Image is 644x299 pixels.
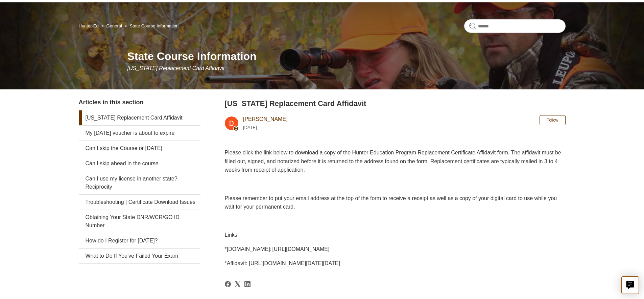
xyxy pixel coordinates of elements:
[225,260,340,266] span: *Affidavit: [URL][DOMAIN_NAME][DATE][DATE]
[225,195,557,210] span: Please remember to put your email address at the top of the form to receive a receipt as well as ...
[106,23,122,28] a: General
[79,23,99,28] a: Hunter-Ed
[540,115,566,125] button: Follow Article
[79,171,200,194] a: Can I use my license in another state? Reciprocity
[79,195,200,210] a: Troubleshooting | Certificate Download Issues
[79,126,200,141] a: My [DATE] voucher is about to expire
[244,281,251,287] svg: Share this page on LinkedIn
[127,48,566,64] h1: State Course Information
[79,249,200,263] a: What to Do If You've Failed Your Exam
[225,98,566,109] h2: Pennsylvania Replacement Card Affidavit
[225,281,231,287] svg: Share this page on Facebook
[235,281,241,287] svg: Share this page on X Corp
[79,156,200,171] a: Can I skip ahead in the course
[244,281,251,287] a: LinkedIn
[225,246,330,252] span: *[DOMAIN_NAME]: [URL][DOMAIN_NAME]
[123,23,178,28] li: State Course Information
[79,141,200,156] a: Can I skip the Course or [DATE]
[243,116,288,122] a: [PERSON_NAME]
[225,281,231,287] a: Facebook
[100,23,123,28] li: General
[225,232,239,238] span: Links:
[621,276,639,294] button: Live chat
[243,125,257,130] time: 02/12/2024, 18:11
[79,210,200,233] a: Obtaining Your State DNR/WCR/GO ID Number
[464,19,566,33] input: Search
[235,281,241,287] a: X Corp
[79,233,200,248] a: How do I Register for [DATE]?
[225,150,561,173] span: Please click the link below to download a copy of the Hunter Education Program Replacement Certif...
[127,65,225,71] span: [US_STATE] Replacement Card Affidavit
[130,23,179,28] a: State Course Information
[79,23,100,28] li: Hunter-Ed
[79,110,200,125] a: [US_STATE] Replacement Card Affidavit
[79,99,144,106] span: Articles in this section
